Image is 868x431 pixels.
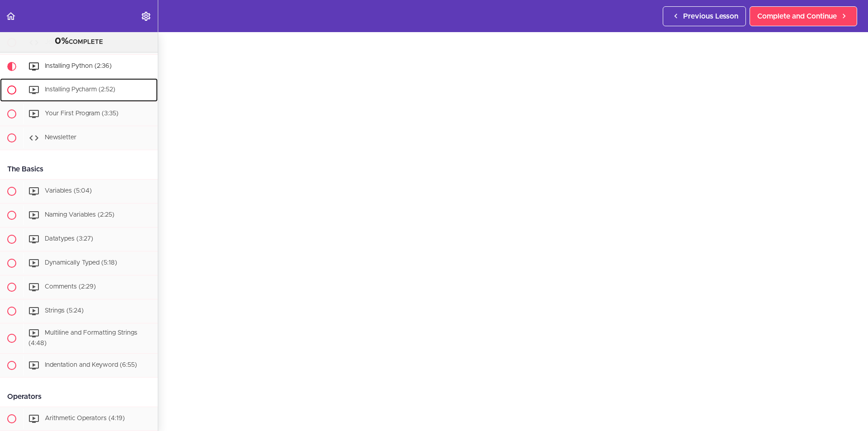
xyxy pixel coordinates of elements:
[55,37,69,46] span: 0%
[176,43,850,422] iframe: Video Player
[45,308,84,314] span: Strings (5:24)
[28,330,137,346] span: Multiline and Formatting Strings (4:48)
[5,11,16,22] svg: Back to course curriculum
[11,36,146,47] div: COMPLETE
[45,212,114,218] span: Naming Variables (2:25)
[45,415,125,422] span: Arithmetic Operators (4:19)
[750,6,857,26] a: Complete and Continue
[45,236,93,242] span: Datatypes (3:27)
[45,63,112,69] span: Installing Python (2:36)
[45,284,96,290] span: Comments (2:29)
[45,260,117,266] span: Dynamically Typed (5:18)
[45,362,137,368] span: Indentation and Keyword (6:55)
[45,110,118,117] span: Your First Program (3:35)
[45,86,115,93] span: Installing Pycharm (2:52)
[663,6,746,26] a: Previous Lesson
[757,11,837,22] span: Complete and Continue
[683,11,738,22] span: Previous Lesson
[45,188,92,194] span: Variables (5:04)
[45,134,76,141] span: Newsletter
[141,11,151,22] svg: Settings Menu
